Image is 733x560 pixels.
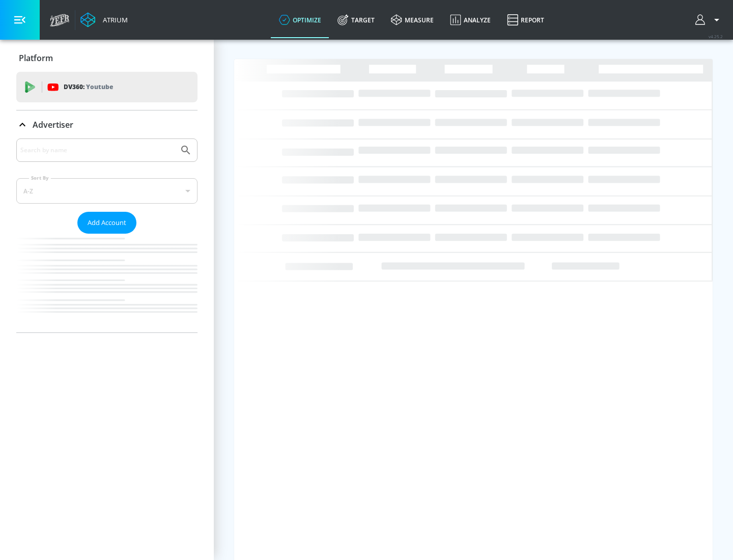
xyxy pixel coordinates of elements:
p: Youtube [86,81,113,92]
div: Advertiser [16,138,198,332]
div: Advertiser [16,110,198,139]
div: A-Z [16,178,198,204]
div: DV360: Youtube [16,72,198,102]
span: v 4.25.2 [709,34,723,39]
a: Target [329,2,383,38]
a: Report [499,2,552,38]
input: Search by name [20,144,175,157]
span: Add Account [88,217,126,229]
p: Platform [19,52,53,64]
a: optimize [271,2,329,38]
a: Atrium [80,12,128,27]
a: measure [383,2,442,38]
p: DV360: [64,81,113,93]
div: Platform [16,44,198,72]
p: Advertiser [33,119,73,130]
a: Analyze [442,2,499,38]
label: Sort By [29,175,51,181]
button: Add Account [77,212,136,234]
div: Atrium [99,15,128,24]
nav: list of Advertiser [16,234,198,332]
